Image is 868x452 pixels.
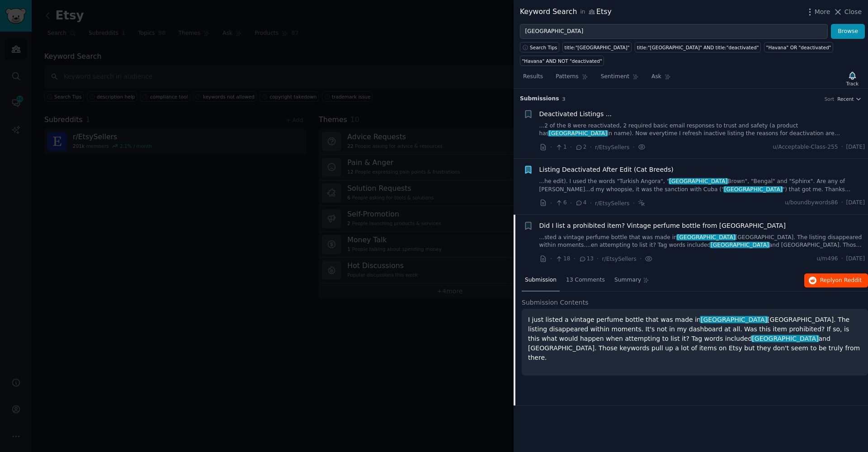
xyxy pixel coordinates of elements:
span: Sentiment [601,73,629,81]
span: [GEOGRAPHIC_DATA] [669,178,728,184]
span: · [632,142,634,152]
span: · [550,142,552,152]
a: ...sted a vintage perfume bottle that was made in[GEOGRAPHIC_DATA][GEOGRAPHIC_DATA]. The listing ... [539,234,865,250]
span: Summary [614,276,641,284]
span: · [597,254,599,264]
span: · [590,142,592,152]
span: [GEOGRAPHIC_DATA] [548,130,608,137]
a: Ask [648,70,674,88]
span: Close [844,7,862,17]
button: Recent [837,96,862,102]
span: r/EtsySellers [602,256,637,262]
button: More [805,7,830,17]
span: · [841,255,843,263]
span: Reply [820,277,862,285]
span: [DATE] [846,199,865,207]
span: 13 [579,255,594,263]
span: 1 [555,143,566,151]
p: I just listed a vintage perfume bottle that was made in [GEOGRAPHIC_DATA]. The listing disappeare... [528,315,862,363]
a: ...he edit). I used the words "Turkish Angora", "[GEOGRAPHIC_DATA]Brown", "Bengal" and "Sphinx". ... [539,178,865,193]
span: More [815,7,830,17]
span: Ask [651,73,661,81]
span: on Reddit [835,277,862,283]
span: · [841,199,843,207]
div: title:"[GEOGRAPHIC_DATA]" [565,44,630,51]
span: · [841,143,843,151]
div: Track [846,80,859,87]
span: 4 [575,199,586,207]
span: · [570,198,572,208]
span: in [580,8,585,16]
a: Results [520,70,546,88]
span: · [590,198,592,208]
span: Results [523,73,543,81]
div: Sort [825,96,835,102]
button: Track [843,69,862,88]
span: · [640,254,642,264]
span: [GEOGRAPHIC_DATA] [751,335,820,342]
span: [DATE] [846,255,865,263]
span: [GEOGRAPHIC_DATA] [676,234,736,240]
span: · [550,198,552,208]
span: 13 Comments [566,276,605,284]
span: Submission Contents [522,298,589,307]
span: 18 [555,255,570,263]
button: Search Tips [520,42,559,52]
a: "Havana" OR "deactivated" [764,42,833,52]
span: u/Acceptable-Class-255 [773,143,838,151]
span: 2 [575,143,586,151]
a: title:"[GEOGRAPHIC_DATA]" AND title:"deactivated" [635,42,761,52]
a: title:"[GEOGRAPHIC_DATA]" [562,42,632,52]
span: r/EtsySellers [595,144,629,151]
span: Patterns [556,73,578,81]
div: title:"[GEOGRAPHIC_DATA]" AND title:"deactivated" [637,44,759,51]
span: u/m496 [816,255,838,263]
span: [GEOGRAPHIC_DATA] [700,316,768,323]
span: 6 [555,199,566,207]
span: [GEOGRAPHIC_DATA] [723,186,783,193]
span: Search Tips [530,44,557,51]
span: · [632,198,634,208]
span: r/EtsySellers [595,200,629,207]
span: · [550,254,552,264]
a: "Havana" AND NOT "deactivated" [520,56,604,66]
span: Submission [525,276,557,284]
span: Recent [837,96,854,102]
span: [GEOGRAPHIC_DATA] [710,242,769,248]
a: Sentiment [598,70,642,88]
div: "Havana" AND NOT "deactivated" [522,58,602,64]
a: ...2 of the 8 were reactivated, 2 required basic email responses to trust and safety (a product h... [539,122,865,138]
a: Listing Deactivated After Edit (Cat Breeds) [539,165,674,174]
div: "Havana" OR "deactivated" [766,44,831,51]
span: u/boundbywords86 [785,199,838,207]
span: · [574,254,576,264]
span: [DATE] [846,143,865,151]
input: Try a keyword related to your business [520,24,828,39]
div: Keyword Search Etsy [520,6,612,18]
a: Patterns [552,70,591,88]
a: Deactivated Listings ... [539,109,612,119]
a: Did I list a prohibited item? Vintage perfume bottle from [GEOGRAPHIC_DATA] [539,221,786,231]
span: Submission s [520,95,559,103]
button: Browse [831,24,865,39]
span: 3 [562,96,566,102]
span: · [570,142,572,152]
button: Replyon Reddit [804,273,868,288]
button: Close [833,7,862,17]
